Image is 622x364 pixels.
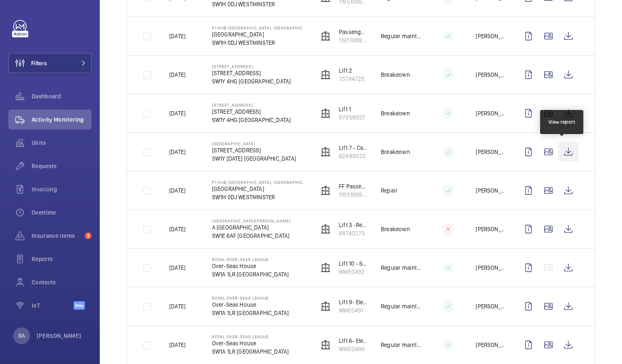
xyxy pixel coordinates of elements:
[339,105,365,113] p: Lift 1
[321,340,331,350] img: elevator.svg
[212,116,291,124] p: SW1Y 4HG [GEOGRAPHIC_DATA]
[476,302,505,310] p: [PERSON_NAME]
[476,109,505,117] p: [PERSON_NAME]
[339,259,368,268] p: Lift 10 - Stair Lift
[169,109,185,117] p: [DATE]
[339,268,368,276] p: WME0492
[169,225,185,233] p: [DATE]
[339,144,368,152] p: Lift 7 - Car Lift
[18,332,25,340] p: RA
[212,69,291,77] p: [STREET_ADDRESS]
[212,296,289,300] p: Royal Over-Seas League
[339,36,368,44] p: 119510899660
[169,302,185,310] p: [DATE]
[321,108,331,118] img: elevator.svg
[212,232,291,240] p: SW1E 6AF [GEOGRAPHIC_DATA]
[212,347,289,356] p: SW1A 1LR [GEOGRAPHIC_DATA]
[32,278,91,286] span: Contacts
[32,185,91,193] span: Invoicing
[212,193,306,201] p: SW1H 0DJ WESTMINSTER
[31,59,47,67] span: Filters
[212,262,289,270] p: Over-Seas House
[32,162,91,170] span: Requests
[212,146,296,154] p: [STREET_ADDRESS]
[212,30,306,39] p: [GEOGRAPHIC_DATA]
[321,147,331,157] img: elevator.svg
[339,229,368,237] p: 88740273
[169,186,185,195] p: [DATE]
[32,139,91,147] span: Units
[476,71,505,79] p: [PERSON_NAME]
[321,301,331,311] img: elevator.svg
[381,264,421,272] p: Regular maintenance
[476,32,505,40] p: [PERSON_NAME]
[8,53,91,73] button: Filters
[339,306,368,315] p: WME0491
[212,257,289,262] p: Royal Over-Seas League
[339,345,368,353] p: WME0488
[212,339,289,347] p: Over-Seas House
[321,263,331,273] img: elevator.svg
[32,255,91,263] span: Reports
[381,341,421,349] p: Regular maintenance
[339,191,368,199] p: 119510899659
[169,264,185,272] p: [DATE]
[212,185,306,193] p: [GEOGRAPHIC_DATA]
[212,77,291,86] p: SW1Y 4HG [GEOGRAPHIC_DATA]
[169,341,185,349] p: [DATE]
[321,31,331,41] img: elevator.svg
[212,223,291,232] p: A [GEOGRAPHIC_DATA]
[32,92,91,100] span: Dashboard
[169,32,185,40] p: [DATE]
[339,337,368,345] p: Lift 6- Electric Dumbwaiter Lift
[32,115,91,124] span: Activity Monitoring
[212,180,306,185] p: PI Hub [GEOGRAPHIC_DATA], [GEOGRAPHIC_DATA][PERSON_NAME]
[339,113,365,122] p: 97358937
[381,148,410,156] p: Breakdown
[381,71,410,79] p: Breakdown
[339,75,365,83] p: 73784725
[476,264,505,272] p: [PERSON_NAME]
[476,148,505,156] p: [PERSON_NAME]
[339,298,368,306] p: Lift 9- Electric Dumbwaiter Lift
[169,148,185,156] p: [DATE]
[212,334,289,339] p: Royal Over-Seas League
[339,152,368,160] p: 62889032
[74,301,85,310] span: Beta
[476,225,505,233] p: [PERSON_NAME]
[212,141,296,146] p: [GEOGRAPHIC_DATA]
[32,301,74,310] span: IoT
[381,225,410,233] p: Breakdown
[476,341,505,349] p: [PERSON_NAME]
[339,28,368,36] p: Passenger Lift Right Hand
[381,109,410,117] p: Breakdown
[321,224,331,234] img: elevator.svg
[381,32,421,40] p: Regular maintenance
[339,221,368,229] p: Lift 3 -Regents Guest (E4292)
[212,300,289,309] p: Over-Seas House
[321,70,331,80] img: elevator.svg
[212,154,296,163] p: SW1Y [DATE] [GEOGRAPHIC_DATA]
[381,302,421,310] p: Regular maintenance
[339,66,365,75] p: Lift 2
[212,218,291,223] p: [GEOGRAPHIC_DATA][PERSON_NAME]
[37,332,81,340] p: [PERSON_NAME]
[212,309,289,317] p: SW1A 1LR [GEOGRAPHIC_DATA]
[212,64,291,69] p: [STREET_ADDRESS]
[212,107,291,116] p: [STREET_ADDRESS]
[476,186,505,195] p: [PERSON_NAME]
[212,270,289,278] p: SW1A 1LR [GEOGRAPHIC_DATA]
[339,182,368,191] p: FF Passenger Lift Left Hand Fire Fighting
[212,25,306,30] p: PI Hub [GEOGRAPHIC_DATA], [GEOGRAPHIC_DATA][PERSON_NAME]
[32,208,91,217] span: Overtime
[212,39,306,47] p: SW1H 0DJ WESTMINSTER
[85,232,91,239] span: 2
[548,118,575,126] div: View report
[321,186,331,195] img: elevator.svg
[381,186,397,195] p: Repair
[169,71,185,79] p: [DATE]
[32,232,81,240] span: Insurance items
[212,103,291,107] p: [STREET_ADDRESS]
